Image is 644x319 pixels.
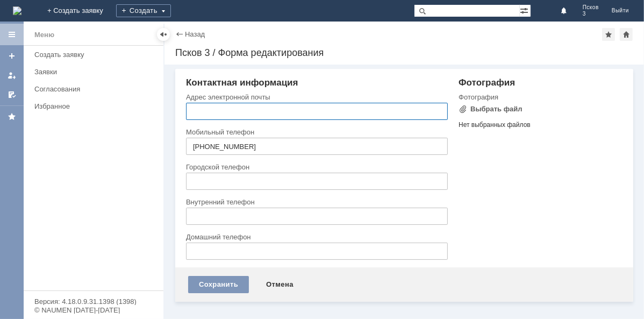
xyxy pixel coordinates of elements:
a: Мои заявки [3,67,20,84]
div: Мобильный телефон [186,129,446,136]
div: Заявки [34,68,157,76]
a: Мои согласования [3,86,20,103]
div: Добавить в избранное [602,28,615,41]
div: © NAUMEN [DATE]-[DATE] [34,307,153,314]
span: Расширенный поиск [520,5,531,15]
div: Адрес электронной почты [186,94,446,101]
div: Фотография [459,94,620,101]
img: logo [13,6,22,15]
div: Псков 3 / Форма редактирования [175,47,633,58]
span: 3 [583,11,599,17]
div: Выбрать файл [470,105,523,114]
span: Фотография [459,77,515,88]
a: Согласования [30,81,161,97]
div: Создать заявку [34,51,157,59]
div: Домашний телефон [186,233,446,240]
div: Меню [34,29,54,41]
div: Городской телефон [186,164,446,171]
a: Назад [185,30,205,38]
div: Избранное [34,102,145,110]
span: Псков [583,4,599,11]
span: Контактная информация [186,77,298,88]
a: Создать заявку [30,46,161,63]
div: Скрыть меню [157,28,170,41]
div: Внутренний телефон [186,199,446,205]
a: Создать заявку [3,47,20,65]
div: Нет выбранных файлов [459,117,622,129]
a: Перейти на домашнюю страницу [13,6,22,15]
div: Сделать домашней страницей [620,28,633,41]
div: Версия: 4.18.0.9.31.1398 (1398) [34,298,153,305]
div: Согласования [34,85,157,93]
a: Заявки [30,63,161,80]
div: Создать [116,4,171,17]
